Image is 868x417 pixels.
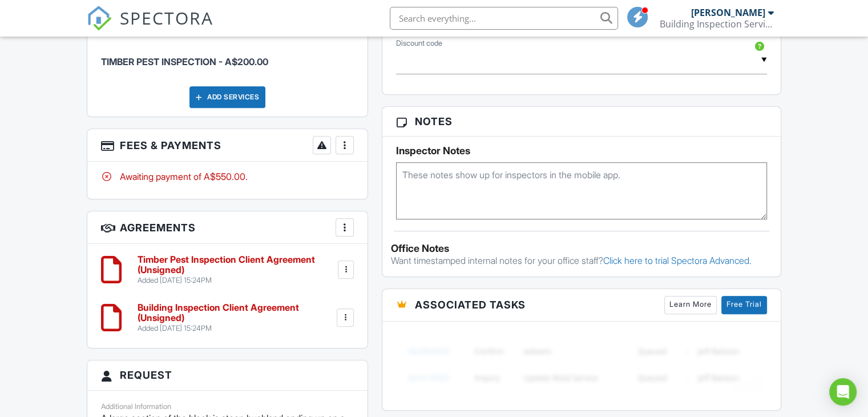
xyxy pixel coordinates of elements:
[138,255,336,285] a: Timber Pest Inspection Client Agreement (Unsigned) Added [DATE] 15:24PM
[396,38,442,49] label: Discount code
[391,243,772,254] div: Office Notes
[87,360,368,390] h3: Request
[101,35,354,77] li: Service: TIMBER PEST INSPECTION
[396,330,767,399] img: blurred-tasks-251b60f19c3f713f9215ee2a18cbf2105fc2d72fcd585247cf5e9ec0c957c1dd.png
[138,276,336,285] div: Added [DATE] 15:24PM
[87,15,213,39] a: SPECTORA
[390,7,618,30] input: Search everything...
[721,296,767,314] a: Free Trial
[664,296,717,314] a: Learn More
[101,402,171,411] label: Additional Information
[691,7,765,18] div: [PERSON_NAME]
[138,324,334,333] div: Added [DATE] 15:24PM
[603,255,752,266] a: Click here to trial Spectora Advanced.
[391,254,772,267] p: Want timestamped internal notes for your office staff?
[829,378,857,406] div: Open Intercom Messenger
[87,6,112,31] img: The Best Home Inspection Software - Spectora
[382,107,781,137] h3: Notes
[101,56,268,67] span: TIMBER PEST INSPECTION - A$200.00
[138,255,336,275] h6: Timber Pest Inspection Client Agreement (Unsigned)
[101,170,354,183] div: Awaiting payment of A$550.00.
[87,129,368,162] h3: Fees & Payments
[138,303,334,333] a: Building Inspection Client Agreement (Unsigned) Added [DATE] 15:24PM
[189,86,265,108] div: Add Services
[660,18,774,30] div: Building Inspection Services
[87,211,368,244] h3: Agreements
[396,145,767,157] h5: Inspector Notes
[415,297,526,312] span: Associated Tasks
[138,303,334,323] h6: Building Inspection Client Agreement (Unsigned)
[120,6,213,30] span: SPECTORA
